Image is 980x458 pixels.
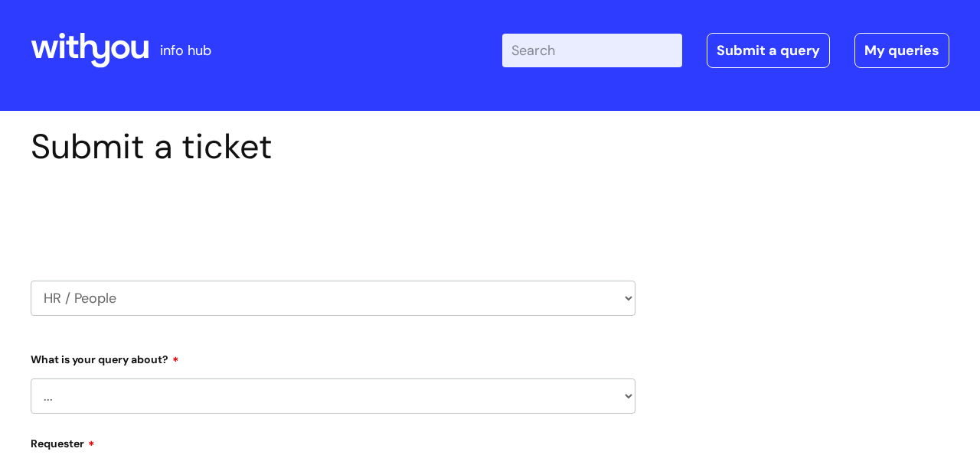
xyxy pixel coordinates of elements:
input: Search [502,34,682,67]
a: My queries [854,33,949,68]
label: What is your query about? [31,348,635,366]
label: Requester [31,432,635,450]
p: info hub [160,38,211,63]
h2: Select issue type [31,203,635,231]
a: Submit a query [707,33,830,68]
h1: Submit a ticket [31,126,635,167]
